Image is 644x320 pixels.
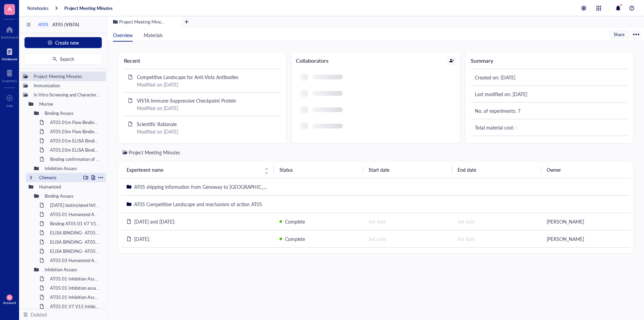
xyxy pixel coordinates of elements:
div: Binding AT05.01 V7 V15 Humanized Antibodies show high affinity binding to VISTA Transfected [MEDI... [47,219,103,228]
div: ELISA BINDING- AT05.01 humanized V15 and AT05.01 Chimeric antibodies Binding to Cyno Vista [DATE] [47,228,103,238]
div: Inhibition Assays [42,265,103,274]
th: End date [452,162,541,178]
span: VISTA Immune-Suppressive Checkpoint Protein [137,97,236,104]
div: AT05.01 Inhibition Assay of Humanized AT05 antibodies (using VISTA. Avi taq) [47,292,103,302]
div: Last modified on: [DATE] [475,90,624,98]
a: Notebook [2,46,17,61]
a: Notebooks [27,5,49,11]
span: Share [614,31,625,37]
div: Set date [456,217,536,226]
span: AT05 shipping information from Genoway to [GEOGRAPHIC_DATA] [134,183,277,190]
div: AT05.03m ELISA Binding to Human, Cynomolgus and Mouse VISTA [47,145,103,155]
div: Modified on [DATE] [137,81,277,88]
div: Inventory [2,79,17,83]
span: Competitive Landscape for Anti-Vista Antibodies [137,74,238,80]
div: Immunization [31,81,103,90]
button: Search [25,54,102,64]
th: Start date [363,162,452,178]
div: Binding Assays [42,108,103,118]
div: Inhibition Assays [42,164,103,173]
div: AT05.01 Inhibition Assay of Humanized AT05 antibodies using Biotinylated VSIG3 [47,274,103,284]
span: [DATE] and [DATE]: [134,218,175,225]
span: AT05 Competitive Landscape and mechanism of action AT05 [134,201,262,208]
div: [DATE] biotinylated hVISTA Avi-tag EC50 ELISA [47,200,103,210]
div: Dashboard [1,35,18,39]
button: Share [609,30,629,39]
span: [DATE]: [134,235,150,242]
div: Recent [124,57,281,65]
th: Status [274,162,363,178]
div: Chimeric [36,173,81,182]
div: Binding Assays [42,191,103,201]
div: Complete [285,218,305,225]
div: Project Meeting Minutes [129,149,180,156]
a: Dashboard [1,24,18,39]
span: Create new [55,40,79,45]
div: Add [6,104,13,108]
div: Set date [367,217,447,226]
div: AT05.03m Flow Binding to THP-1 Cell Surface [47,127,103,136]
div: ELISA BINDING- AT05.01 humanized antibodies Binding to Human Vista [47,237,103,247]
div: [PERSON_NAME] [545,217,625,226]
button: Create new [25,37,102,48]
div: Account [3,301,16,305]
div: Set date [367,234,447,243]
div: ELISA BINDING- AT05.01 humanized V15 and AT05.01 Chimeric antibodies Binding to Cyno Vista [DATE] [47,246,103,256]
div: Modified on [DATE] [137,128,277,135]
div: [PERSON_NAME] [545,234,625,243]
div: AT05 [38,22,48,27]
span: Search [60,56,74,62]
div: AT05.03 Humanized Antibodies show high affinity binding to VISTA Transfected [MEDICAL_DATA] cells [47,256,103,265]
div: Murine [36,99,103,109]
div: Modified on [DATE] [137,104,277,112]
div: In Vitro Screening and Characterization [31,90,103,100]
th: Experiment name [121,162,274,178]
div: Summary [471,57,628,65]
div: Total material cost: - [475,124,624,131]
div: No. of experiments: 7 [475,107,624,115]
span: Materials [144,32,163,39]
div: Humanized [36,182,103,192]
div: Project Meeting Minutes [31,72,103,81]
span: A [8,4,12,13]
div: Created on: [DATE] [475,74,624,81]
span: AC [8,296,12,299]
span: Scientific Rationale [137,121,177,127]
span: Overview [113,32,133,39]
div: Deleted [31,311,47,318]
div: AT05.01 Humanized Antibodies show high affinity binding to VISTA Transfected [MEDICAL_DATA] cells [47,210,103,219]
span: AT05 (VISTA) [52,21,79,28]
th: Owner [541,162,630,178]
div: Collaborators [296,57,328,65]
div: AT05.01 Inhibition assay using VISTA.avi taq [47,283,103,293]
div: Set date [456,234,536,243]
div: AT05.01 V7 V15 Inhibition assay [47,302,103,311]
a: Project Meeting Minutes [64,5,113,11]
div: Notebook [2,57,17,61]
div: Binding confirmation of HMBD on H VISTA and M VISTA [47,154,103,164]
div: AT05.01m ELISA Binding to Human, Cynomolgus and Mouse VISTA [47,136,103,146]
div: AT05.01m Flow Binding to THP-1 Cell Surface [47,118,103,127]
span: Experiment name [127,166,260,173]
div: Complete [285,235,305,243]
a: Inventory [2,68,17,83]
